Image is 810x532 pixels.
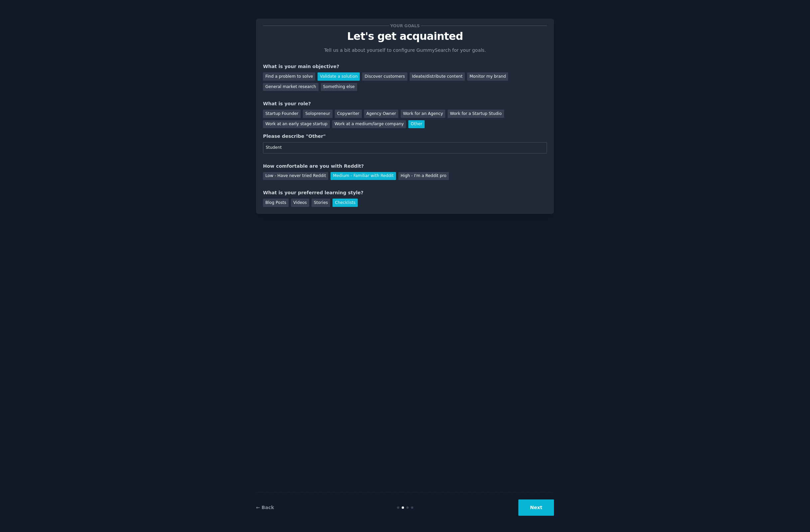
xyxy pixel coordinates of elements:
div: Low - Have never tried Reddit [263,172,328,180]
div: What is your role? [263,100,547,107]
div: Videos [291,199,309,207]
div: Monitor my brand [467,72,508,81]
div: Work for a Startup Studio [448,110,504,118]
div: How comfortable are you with Reddit? [263,163,547,170]
div: Something else [321,83,357,91]
input: Your role [263,142,547,153]
div: What is your main objective? [263,63,547,70]
p: Tell us a bit about yourself to configure GummySearch for your goals. [321,47,489,54]
div: Validate a solution [318,72,360,81]
div: Ideate/distribute content [410,72,465,81]
div: Please describe "Other" [263,133,547,140]
div: Checklists [333,199,358,207]
div: What is your preferred learning style? [263,189,547,196]
div: Copywriter [335,110,362,118]
p: Let's get acquainted [263,31,547,42]
button: Next [518,499,554,516]
div: Solopreneur [303,110,332,118]
div: Work at a medium/large company [332,120,406,129]
span: Your goals [389,22,421,29]
div: Work at an early stage startup [263,120,330,129]
div: Other [408,120,425,129]
div: Startup Founder [263,110,301,118]
div: Stories [312,199,330,207]
div: Blog Posts [263,199,289,207]
div: Work for an Agency [401,110,445,118]
a: ← Back [256,505,274,510]
div: Discover customers [362,72,407,81]
div: Medium - Familiar with Reddit [331,172,396,180]
div: Find a problem to solve [263,72,315,81]
div: Agency Owner [364,110,398,118]
div: High - I'm a Reddit pro [398,172,449,180]
div: General market research [263,83,319,91]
